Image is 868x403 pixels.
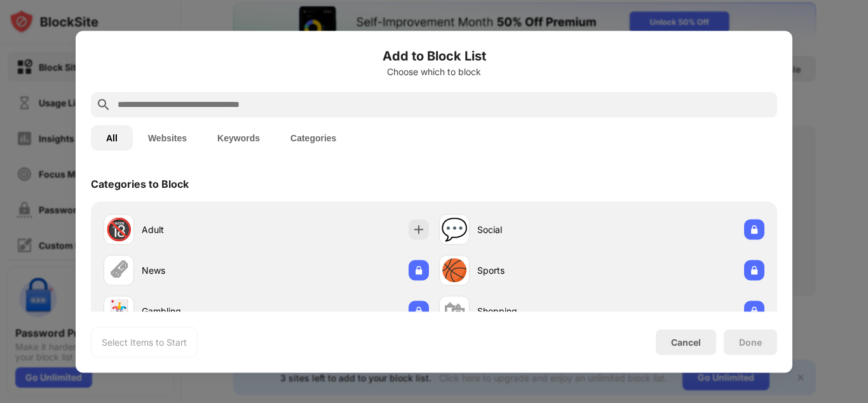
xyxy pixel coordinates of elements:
[108,257,130,283] div: 🗞
[133,125,202,150] button: Websites
[91,177,189,190] div: Categories to Block
[102,336,187,348] div: Select Items to Start
[105,298,132,324] div: 🃏
[739,337,762,347] div: Done
[477,304,602,318] div: Shopping
[142,304,266,318] div: Gambling
[96,97,111,112] img: search.svg
[91,66,777,76] div: Choose which to block
[444,298,465,324] div: 🛍
[441,257,468,283] div: 🏀
[142,264,266,277] div: News
[105,216,132,243] div: 🔞
[142,223,266,236] div: Adult
[441,216,468,243] div: 💬
[477,264,602,277] div: Sports
[477,223,602,236] div: Social
[91,125,133,150] button: All
[91,46,777,65] h6: Add to Block List
[275,125,351,150] button: Categories
[671,337,701,348] div: Cancel
[202,125,275,150] button: Keywords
